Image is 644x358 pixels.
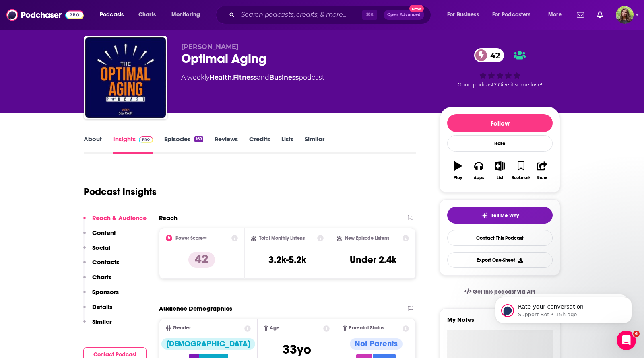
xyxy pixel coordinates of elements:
[92,214,147,222] p: Reach & Audience
[270,325,280,331] span: Age
[617,331,636,350] iframe: Intercom live chat
[537,175,547,180] div: Share
[468,156,489,185] button: Apps
[161,338,255,350] div: [DEMOGRAPHIC_DATA]
[474,48,504,62] a: 42
[458,282,542,302] a: Get this podcast via API
[387,13,421,17] span: Open Advanced
[83,273,111,288] button: Charts
[171,9,200,21] span: Monitoring
[159,305,232,312] h2: Audience Demographics
[362,10,377,20] span: ⌘ K
[173,325,191,331] span: Gender
[447,9,479,21] span: For Business
[133,8,161,21] a: Charts
[447,230,553,246] a: Contact This Podcast
[345,235,389,241] h2: New Episode Listens
[84,186,157,198] h1: Podcast Insights
[83,258,119,273] button: Contacts
[440,43,560,93] div: 42Good podcast? Give it some love!
[532,156,553,185] button: Share
[409,5,424,12] span: New
[442,8,489,21] button: open menu
[166,8,211,21] button: open menu
[238,8,362,21] input: Search podcasts, credits, & more...
[83,318,112,333] button: Similar
[209,74,232,81] a: Health
[492,9,531,21] span: For Podcasters
[482,48,504,62] span: 42
[232,74,233,81] span: ,
[113,135,153,154] a: InsightsPodchaser Pro
[164,135,203,154] a: Episodes169
[616,6,634,24] button: Show profile menu
[474,175,484,180] div: Apps
[487,8,543,21] button: open menu
[512,175,530,180] div: Bookmark
[447,252,553,268] button: Export One-Sheet
[188,252,215,268] p: 42
[233,74,257,81] a: Fitness
[92,244,110,251] p: Social
[257,74,269,81] span: and
[194,136,203,142] div: 169
[159,214,178,222] h2: Reach
[268,254,306,266] h3: 3.2k-5.2k
[283,342,311,357] span: 33 yo
[574,8,587,22] a: Show notifications dropdown
[181,43,239,51] span: [PERSON_NAME]
[139,136,153,143] img: Podchaser Pro
[483,280,644,336] iframe: Intercom notifications message
[594,8,606,22] a: Show notifications dropdown
[633,331,640,337] span: 4
[249,135,270,154] a: Credits
[447,135,553,152] div: Rate
[83,288,119,303] button: Sponsors
[350,254,396,266] h3: Under 2.4k
[84,135,102,154] a: About
[454,175,462,180] div: Play
[83,214,147,229] button: Reach & Audience
[215,135,238,154] a: Reviews
[489,156,510,185] button: List
[548,9,562,21] span: More
[305,135,324,154] a: Similar
[92,318,112,325] p: Similar
[94,8,134,21] button: open menu
[6,7,84,23] img: Podchaser - Follow, Share and Rate Podcasts
[181,73,324,82] div: A weekly podcast
[92,303,112,311] p: Details
[447,156,468,185] button: Play
[497,175,503,180] div: List
[259,235,305,241] h2: Total Monthly Listens
[175,235,207,241] h2: Power Score™
[92,273,111,281] p: Charts
[384,10,424,20] button: Open AdvancedNew
[543,8,572,21] button: open menu
[350,338,402,350] div: Not Parents
[83,229,116,244] button: Content
[510,156,531,185] button: Bookmark
[447,114,553,132] button: Follow
[92,288,119,296] p: Sponsors
[83,303,112,318] button: Details
[458,82,542,88] span: Good podcast? Give it some love!
[85,37,166,118] img: Optimal Aging
[92,258,119,266] p: Contacts
[616,6,634,24] span: Logged in as reagan34226
[92,229,116,237] p: Content
[473,288,535,295] span: Get this podcast via API
[223,6,439,24] div: Search podcasts, credits, & more...
[491,212,519,219] span: Tell Me Why
[481,212,488,219] img: tell me why sparkle
[349,325,384,331] span: Parental Status
[447,207,553,224] button: tell me why sparkleTell Me Why
[100,9,124,21] span: Podcasts
[281,135,293,154] a: Lists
